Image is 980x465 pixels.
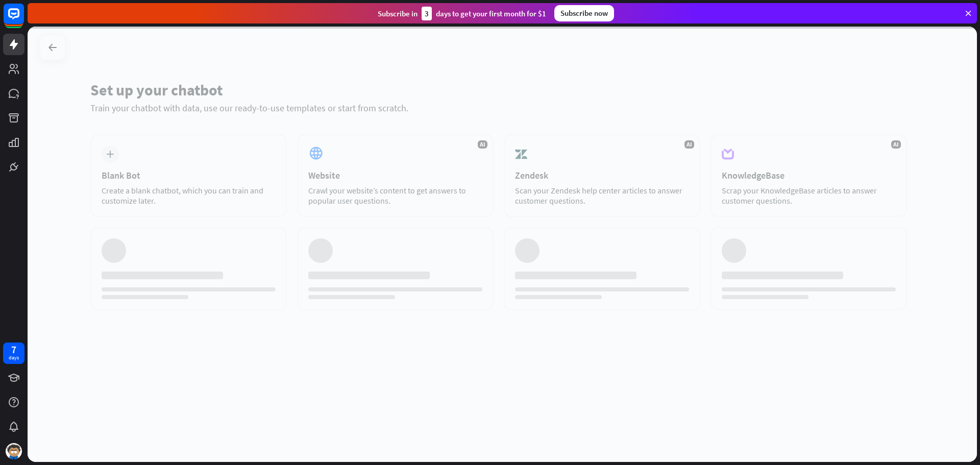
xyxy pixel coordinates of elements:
div: Subscribe in days to get your first month for $1 [378,7,546,20]
div: Subscribe now [554,5,614,21]
a: 7 days [3,342,24,364]
div: 3 [422,7,432,20]
div: 7 [11,345,16,354]
div: days [9,354,19,361]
